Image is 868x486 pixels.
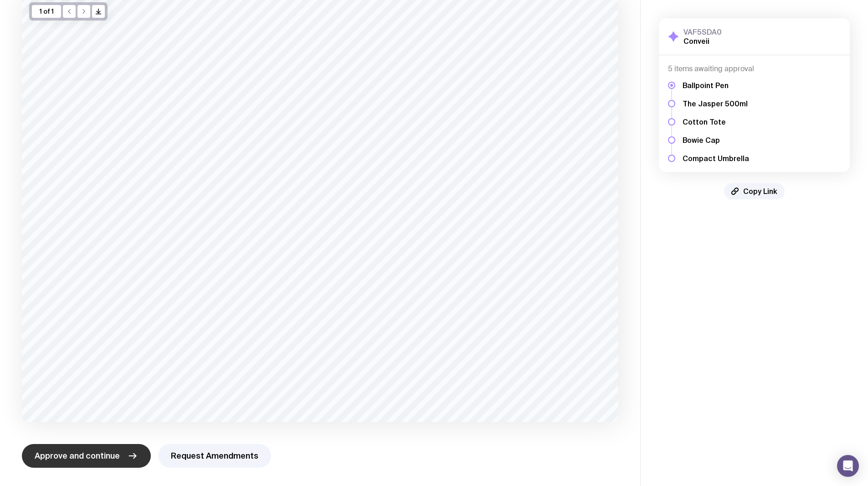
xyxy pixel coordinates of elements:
span: Approve and continue [35,450,120,461]
button: Approve and continue [22,444,151,468]
h5: Ballpoint Pen [683,81,749,90]
button: Copy Link [724,183,785,199]
h5: Cotton Tote [683,117,749,126]
h3: VAF5SDA0 [683,27,722,37]
h5: The Jasper 500ml [683,99,749,108]
div: Open Intercom Messenger [837,455,859,477]
h5: Compact Umbrella [683,154,749,163]
h4: 5 items awaiting approval [668,64,841,73]
button: Request Amendments [158,444,271,468]
div: 1 of 1 [32,5,61,18]
h5: Bowie Cap [683,136,749,145]
h2: Conveii [683,37,722,46]
g: /> /> [96,9,101,14]
button: />/> [92,5,105,18]
span: Copy Link [743,187,777,196]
